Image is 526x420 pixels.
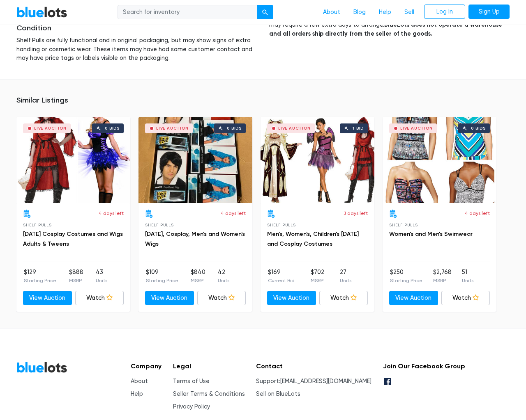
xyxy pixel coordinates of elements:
p: 4 days left [99,210,124,217]
li: $169 [268,268,295,284]
p: Starting Price [146,277,178,284]
div: Live Auction [278,126,311,130]
a: Terms of Use [173,378,210,385]
a: BlueLots [16,6,67,18]
p: 3 days left [344,210,368,217]
li: $129 [24,268,56,284]
div: 0 bids [471,126,486,130]
h5: Join Our Facebook Group [383,362,465,370]
a: Live Auction 0 bids [16,117,130,203]
span: Shelf Pulls [23,223,52,227]
a: Watch [197,291,246,306]
div: Live Auction [156,126,189,130]
a: Live Auction 0 bids [383,117,496,203]
a: Privacy Policy [173,403,210,410]
h5: Contact [256,362,371,370]
p: Units [218,277,229,284]
li: $702 [311,268,324,284]
span: Shelf Pulls [267,223,296,227]
div: 1 bid [353,126,364,130]
p: MSRP [69,277,83,284]
h5: Condition [16,24,257,33]
a: View Auction [23,291,72,306]
a: Log In [424,5,465,19]
div: Live Auction [400,126,433,130]
h5: Legal [173,362,245,370]
li: 43 [96,268,107,284]
h5: Company [131,362,161,370]
a: [EMAIL_ADDRESS][DOMAIN_NAME] [280,378,371,385]
a: Watch [441,291,490,306]
a: Watch [319,291,368,306]
p: 4 days left [465,210,490,217]
a: Watch [75,291,124,306]
a: Sign Up [468,5,510,19]
a: View Auction [267,291,316,306]
p: Units [340,277,351,284]
li: $888 [69,268,83,284]
a: Live Auction 1 bid [261,117,374,203]
li: 27 [340,268,351,284]
p: MSRP [191,277,205,284]
p: Units [96,277,107,284]
p: Units [462,277,473,284]
a: Blog [347,5,372,20]
span: Shelf Pulls [389,223,418,227]
a: [DATE], Cosplay, Men's and Women's Wigs [145,231,245,247]
a: About [316,5,347,20]
p: Most orders ship within 1-3 business days, but please note that freight shipments may require a f... [269,12,510,39]
a: View Auction [145,291,194,306]
p: Starting Price [390,277,422,284]
li: $840 [191,268,205,284]
a: Help [131,390,143,397]
h5: Similar Listings [16,96,510,105]
a: Seller Terms & Conditions [173,390,245,397]
p: Current Bid [268,277,295,284]
p: Starting Price [24,277,56,284]
p: Shelf Pulls are fully functional and in original packaging, but may show signs of extra handling ... [16,36,257,63]
a: [DATE] Cosplay Costumes and Wigs Adults & Tweens [23,231,123,247]
li: 51 [462,268,473,284]
div: Live Auction [34,126,67,130]
li: $2,768 [433,268,452,284]
li: 42 [218,268,229,284]
a: Help [372,5,398,20]
a: Sell [398,5,421,20]
a: Women's and Men's Swimwear [389,231,473,237]
a: Sell on BlueLots [256,390,300,397]
span: Shelf Pulls [145,223,174,227]
p: MSRP [311,277,324,284]
a: View Auction [389,291,438,306]
p: MSRP [433,277,452,284]
input: Search for inventory [118,5,257,20]
a: BlueLots [16,361,67,373]
a: About [131,378,148,385]
li: $250 [390,268,422,284]
a: Men's, Women's, Children's [DATE] and Cosplay Costumes [267,231,359,247]
div: 0 bids [227,126,242,130]
div: 0 bids [105,126,120,130]
p: 4 days left [221,210,246,217]
li: Support: [256,377,371,386]
a: Live Auction 0 bids [138,117,252,203]
li: $109 [146,268,178,284]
